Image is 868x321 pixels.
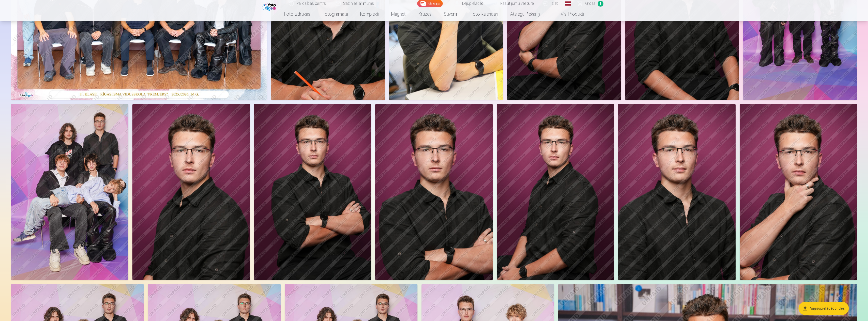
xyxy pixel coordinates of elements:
button: Augšupielādēt bildes [799,302,849,315]
span: Grozs [585,1,596,7]
a: Komplekti [354,7,385,21]
a: Foto kalendāri [464,7,504,21]
a: Fotogrāmata [316,7,354,21]
a: Magnēti [385,7,412,21]
a: Krūzes [412,7,438,21]
img: /fa1 [262,2,277,11]
a: Suvenīri [438,7,464,21]
a: Foto izdrukas [278,7,316,21]
a: Atslēgu piekariņi [504,7,547,21]
a: Visi produkti [547,7,590,21]
span: 1 [598,1,603,7]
